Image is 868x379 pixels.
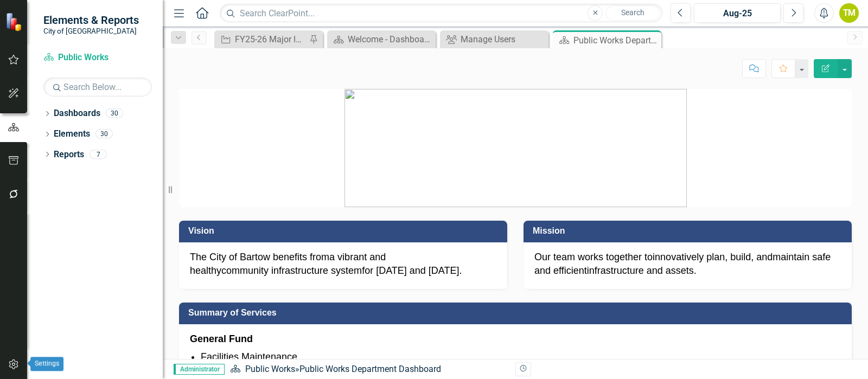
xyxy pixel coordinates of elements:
[54,128,90,140] a: Elements
[43,78,152,97] input: Search Below...
[605,5,660,21] button: Search
[43,27,139,35] small: City of [GEOGRAPHIC_DATA]
[201,350,841,364] li: Facilities Maintenance
[188,308,846,318] h3: Summary of Services
[362,265,462,276] span: for [DATE] and [DATE].
[5,12,24,31] img: ClearPoint Strategy
[299,364,441,374] div: Public Works Department Dashboard
[348,33,433,46] div: Welcome - Dashboard
[443,33,546,46] a: Manage Users
[694,3,781,23] button: Aug-25
[621,8,644,17] span: Search
[235,33,307,46] div: FY25-26 Major Initiatives - Carry Forward
[43,14,139,27] span: Elements & Reports
[330,33,433,46] a: Welcome - Dashboard
[220,4,662,23] input: Search ClearPoint...
[30,357,63,371] div: Settings
[534,252,653,262] span: Our team works together to
[230,363,507,376] div: »
[839,3,859,23] button: TM
[174,364,225,375] span: Administrator
[221,265,362,276] span: community infrastructure system
[461,33,546,46] div: Manage Users
[54,149,84,161] a: Reports
[587,265,697,276] span: infrastructure and assets.
[698,7,777,20] div: Aug-25
[190,252,329,262] span: The City of Bartow benefits from
[245,364,295,374] a: Public Works
[188,226,502,236] h3: Vision
[43,52,152,64] a: Public Works
[217,33,307,46] a: FY25-26 Major Initiatives - Carry Forward
[653,252,773,262] span: innovatively plan, build, and
[573,34,659,47] div: Public Works Department Dashboard
[533,226,846,236] h3: Mission
[90,150,107,159] div: 7
[190,333,253,344] strong: General Fund
[106,109,123,118] div: 30
[54,107,100,120] a: Dashboards
[95,130,113,139] div: 30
